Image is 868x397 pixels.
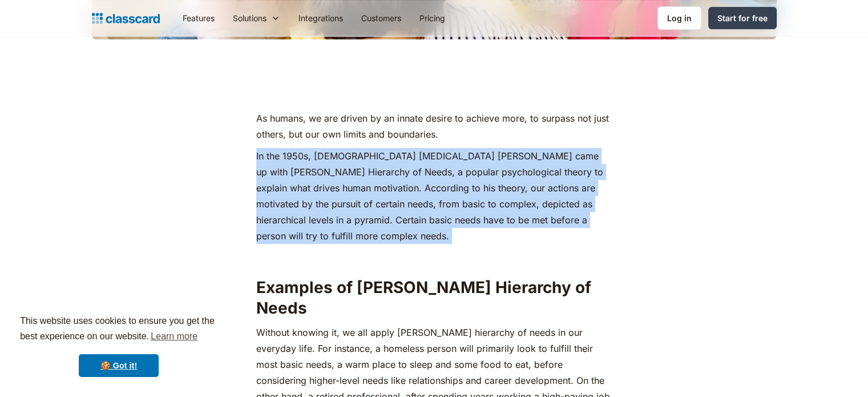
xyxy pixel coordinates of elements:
[20,314,217,345] span: This website uses cookies to ensure you get the best experience on our website.
[717,12,768,24] div: Start for free
[224,5,289,31] div: Solutions
[9,303,228,388] div: cookieconsent
[173,5,224,31] a: Features
[149,328,199,345] a: learn more about cookies
[708,7,777,29] a: Start for free
[233,12,267,24] div: Solutions
[657,6,701,30] a: Log in
[92,10,160,26] a: home
[256,110,612,142] p: As humans, we are driven by an innate desire to achieve more, to surpass not just others, but our...
[352,5,410,31] a: Customers
[667,12,692,24] div: Log in
[256,148,612,244] p: In the 1950s, [DEMOGRAPHIC_DATA] [MEDICAL_DATA] [PERSON_NAME] came up with [PERSON_NAME] Hierarch...
[256,250,612,266] p: ‍
[79,354,159,377] a: dismiss cookie message
[256,277,612,319] h2: Examples of [PERSON_NAME] Hierarchy of Needs
[410,5,454,31] a: Pricing
[289,5,352,31] a: Integrations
